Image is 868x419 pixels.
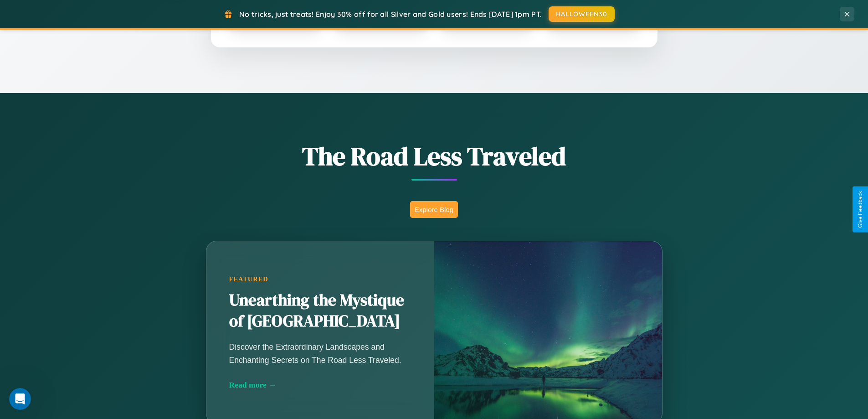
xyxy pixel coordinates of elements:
div: Give Feedback [857,191,863,228]
iframe: Intercom live chat [9,388,31,410]
div: Featured [229,275,411,283]
button: HALLOWEEN30 [549,6,615,22]
div: Read more → [229,380,411,390]
span: No tricks, just treats! Enjoy 30% off for all Silver and Gold users! Ends [DATE] 1pm PT. [239,10,542,19]
button: Explore Blog [410,201,458,218]
h2: Unearthing the Mystique of [GEOGRAPHIC_DATA] [229,290,411,332]
p: Discover the Extraordinary Landscapes and Enchanting Secrets on The Road Less Traveled. [229,341,411,366]
h1: The Road Less Traveled [161,139,708,174]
